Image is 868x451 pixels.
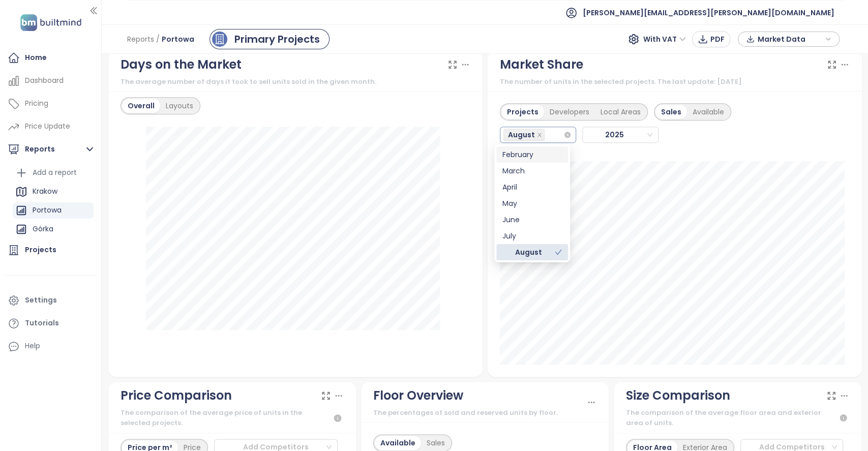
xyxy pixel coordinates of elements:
span: With VAT [643,32,686,47]
div: March [502,165,562,176]
div: May [502,198,562,209]
span: check [555,248,562,255]
span: close-circle [564,132,571,138]
div: August [496,244,568,260]
span: / [156,30,160,48]
div: Primary Projects [234,32,320,47]
a: Tutorials [5,313,96,334]
div: Available [687,105,730,119]
div: Add a report [33,166,77,179]
div: The percentages of sold and reserved units by floor. [373,408,586,418]
span: [PERSON_NAME][EMAIL_ADDRESS][PERSON_NAME][DOMAIN_NAME] [583,1,834,25]
div: button [743,32,834,47]
div: Sales [421,436,451,450]
div: Developers [544,105,595,119]
div: Dashboard [25,74,64,87]
div: June [496,212,568,228]
span: close [537,132,542,137]
div: Settings [25,294,57,307]
a: Price Update [5,116,96,137]
div: The comparison of the average floor area and exterior area of units. [626,408,849,429]
div: July [496,228,568,244]
div: Price Update [25,120,70,133]
button: Reports [5,139,96,160]
img: logo [17,12,84,33]
div: Overall [122,99,160,113]
div: Projects [501,105,544,119]
div: Help [25,340,40,352]
span: Reports [127,30,154,48]
span: August [503,129,545,141]
div: Górka [13,221,94,237]
div: February [496,146,568,163]
span: Market Data [757,32,823,47]
div: Krakow [33,185,57,198]
div: July [502,230,562,242]
span: Portowa [162,30,194,48]
div: Krakow [13,184,94,200]
span: August [508,129,535,140]
div: Days on the Market [121,55,242,74]
div: Pricing [25,97,48,110]
div: Available [375,436,421,450]
div: Górka [33,223,53,235]
div: June [502,214,562,225]
div: August [502,247,555,258]
a: Settings [5,290,96,311]
button: PDF [692,31,730,47]
div: The number of units in the selected projects. The last update: [DATE] [500,77,850,87]
div: May [496,195,568,212]
div: Add a report [13,165,94,181]
div: Floor Overview [373,386,463,405]
div: April [496,179,568,195]
div: April [502,182,562,193]
div: Projects [25,244,56,256]
div: The average number of days it took to sell units sold in the given month. [121,77,470,87]
div: Home [25,51,47,64]
a: Dashboard [5,71,96,91]
div: Portowa [13,202,94,219]
a: primary [209,29,330,49]
span: PDF [710,34,725,45]
div: Help [5,336,96,356]
div: Local Areas [595,105,646,119]
div: Layouts [160,99,199,113]
div: Market Share [500,55,583,74]
div: Size Comparison [626,386,730,405]
div: The comparison of the average price of units in the selected projects. [121,408,344,429]
div: Tutorials [25,317,59,329]
a: Pricing [5,94,96,114]
div: Portowa [33,204,62,217]
a: Projects [5,240,96,260]
a: Home [5,48,96,68]
div: March [496,163,568,179]
div: Price Comparison [121,386,232,405]
span: 2025 [586,127,652,142]
div: Sales [655,105,687,119]
div: February [502,149,562,160]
